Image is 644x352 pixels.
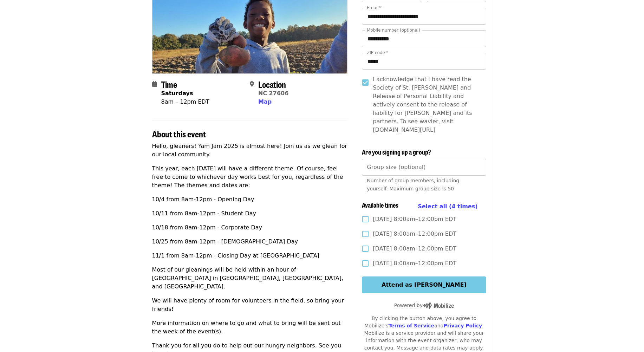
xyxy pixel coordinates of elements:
span: Are you signing up a group? [362,147,431,156]
i: map-marker-alt icon [250,81,254,87]
span: About this event [152,128,206,140]
label: Mobile number (optional) [367,28,420,32]
span: [DATE] 8:00am–12:00pm EDT [373,230,456,238]
span: Select all (4 times) [418,203,477,210]
span: Available times [362,200,398,209]
span: Number of group members, including yourself. Maximum group size is 50 [367,178,459,191]
input: Mobile number (optional) [362,30,486,47]
a: Privacy Policy [443,323,482,328]
label: ZIP code [367,51,388,55]
img: Powered by Mobilize [423,302,454,309]
span: [DATE] 8:00am–12:00pm EDT [373,259,456,268]
span: Powered by [394,302,454,308]
p: We will have plenty of room for volunteers in the field, so bring your friends! [152,296,348,313]
p: 10/25 from 8am-12pm - [DEMOGRAPHIC_DATA] Day [152,237,348,246]
span: [DATE] 8:00am–12:00pm EDT [373,245,456,253]
input: ZIP code [362,53,486,70]
strong: Saturdays [161,90,193,97]
span: [DATE] 8:00am–12:00pm EDT [373,215,456,223]
div: 8am – 12pm EDT [161,98,209,106]
a: NC 27606 [258,90,288,97]
span: Location [258,78,286,90]
span: Map [258,98,272,105]
p: Hello, gleaners! Yam Jam 2025 is almost here! Join us as we glean for our local community. [152,142,348,159]
p: 10/4 from 8am-12pm - Opening Day [152,195,348,204]
button: Select all (4 times) [418,201,477,212]
p: More information on where to go and what to bring will be sent out the week of the event(s). [152,319,348,336]
p: Most of our gleanings will be held within an hour of [GEOGRAPHIC_DATA] in [GEOGRAPHIC_DATA], [GEO... [152,266,348,291]
span: I acknowledge that I have read the Society of St. [PERSON_NAME] and Release of Personal Liability... [373,75,480,134]
i: calendar icon [152,81,157,87]
input: Email [362,8,486,25]
button: Map [258,98,272,106]
a: Terms of Service [388,323,434,328]
p: 10/11 from 8am-12pm - Student Day [152,209,348,218]
p: 10/18 from 8am-12pm - Corporate Day [152,223,348,232]
label: Email [367,6,382,10]
p: 11/1 from 8am-12pm - Closing Day at [GEOGRAPHIC_DATA] [152,252,348,260]
span: Time [161,78,177,90]
input: [object Object] [362,159,486,176]
button: Attend as [PERSON_NAME] [362,276,486,293]
p: This year, each [DATE] will have a different theme. Of course, feel free to come to whichever day... [152,164,348,190]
